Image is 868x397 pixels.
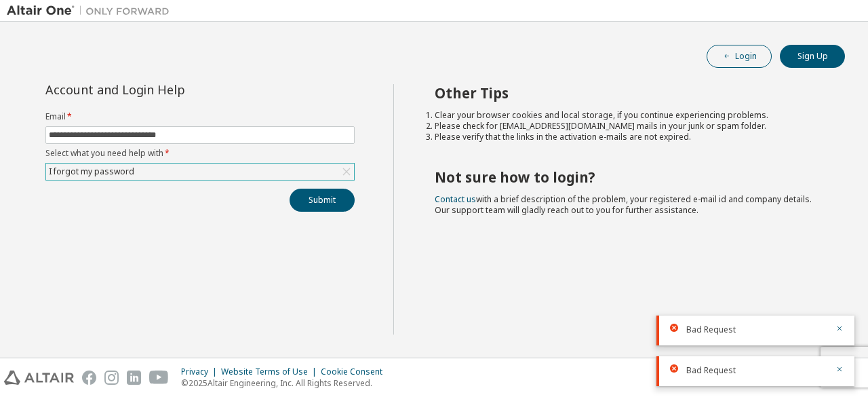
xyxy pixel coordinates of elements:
[290,189,355,212] button: Submit
[435,193,812,216] span: with a brief description of the problem, your registered e-mail id and company details. Our suppo...
[686,365,736,376] span: Bad Request
[127,371,141,385] img: linkedin.svg
[45,111,355,122] label: Email
[707,45,772,68] button: Login
[104,371,119,385] img: instagram.svg
[435,193,476,205] a: Contact us
[221,366,321,377] div: Website Terms of Use
[435,84,821,102] h2: Other Tips
[321,366,391,377] div: Cookie Consent
[780,45,845,68] button: Sign Up
[149,371,169,385] img: youtube.svg
[181,377,391,389] p: © 2025 Altair Engineering, Inc. All Rights Reserved.
[435,121,821,132] li: Please check for [EMAIL_ADDRESS][DOMAIN_NAME] mails in your junk or spam folder.
[45,84,293,95] div: Account and Login Help
[46,164,354,180] div: I forgot my password
[435,110,821,121] li: Clear your browser cookies and local storage, if you continue experiencing problems.
[45,148,355,159] label: Select what you need help with
[435,132,821,143] li: Please verify that the links in the activation e-mails are not expired.
[4,371,74,385] img: altair_logo.svg
[47,164,136,179] div: I forgot my password
[82,371,96,385] img: facebook.svg
[686,324,736,335] span: Bad Request
[181,366,221,377] div: Privacy
[7,4,176,18] img: Altair One
[435,168,821,186] h2: Not sure how to login?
